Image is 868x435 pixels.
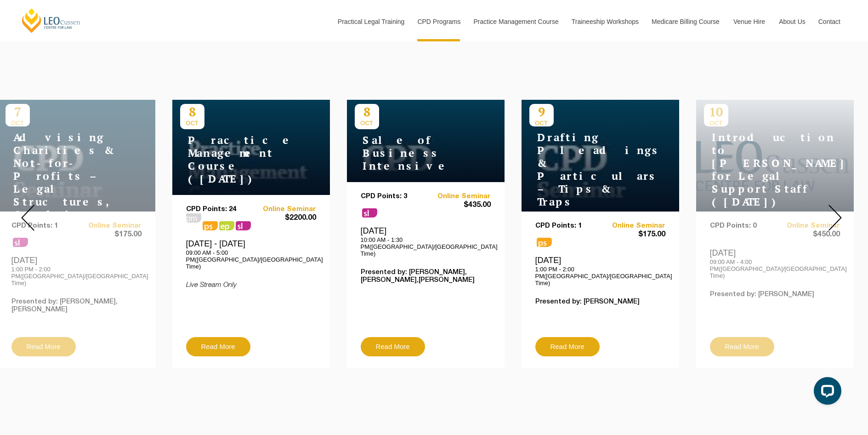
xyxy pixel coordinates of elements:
[535,255,665,286] div: [DATE]
[251,206,316,213] a: Online Seminar
[529,120,554,126] span: OCT
[186,239,316,270] div: [DATE] - [DATE]
[361,226,491,257] div: [DATE]
[529,104,554,120] p: 9
[219,221,234,230] span: ps
[535,222,601,230] p: CPD Points: 1
[361,269,491,284] p: Presented by: [PERSON_NAME],[PERSON_NAME],[PERSON_NAME]
[425,200,491,210] span: $435.00
[362,208,377,217] span: sl
[600,222,665,230] a: Online Seminar
[186,249,316,270] p: 09:00 AM - 5:00 PM([GEOGRAPHIC_DATA]/[GEOGRAPHIC_DATA] Time)
[186,213,201,223] span: pm
[645,2,726,41] a: Medicare Billing Course
[361,193,426,200] p: CPD Points: 3
[180,104,204,120] p: 8
[600,230,665,240] span: $175.00
[21,205,34,231] img: Prev
[180,134,295,185] h4: Practice Management Course ([DATE])
[186,281,316,289] p: Live Stream Only
[772,2,811,41] a: About Us
[203,221,218,230] span: ps
[331,2,411,41] a: Practical Legal Training
[355,120,379,126] span: OCT
[535,337,600,356] a: Read More
[251,213,316,223] span: $2200.00
[410,2,466,41] a: CPD Programs
[236,221,251,230] span: sl
[828,205,842,231] img: Next
[355,104,379,120] p: 8
[811,2,847,41] a: Contact
[355,134,470,172] h4: Sale of Business Intensive
[726,2,772,41] a: Venue Hire
[361,337,425,356] a: Read More
[467,2,565,41] a: Practice Management Course
[529,131,644,208] h4: Drafting Pleadings & Particulars – Tips & Traps
[186,206,251,213] p: CPD Points: 24
[535,298,665,306] p: Presented by: [PERSON_NAME]
[535,266,665,286] p: 1:00 PM - 2:00 PM([GEOGRAPHIC_DATA]/[GEOGRAPHIC_DATA] Time)
[565,2,645,41] a: Traineeship Workshops
[361,236,491,257] p: 10:00 AM - 1:30 PM([GEOGRAPHIC_DATA]/[GEOGRAPHIC_DATA] Time)
[180,120,204,126] span: OCT
[806,373,845,412] iframe: LiveChat chat widget
[425,193,491,200] a: Online Seminar
[21,7,82,34] a: [PERSON_NAME] Centre for Law
[186,337,250,356] a: Read More
[537,238,552,247] span: ps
